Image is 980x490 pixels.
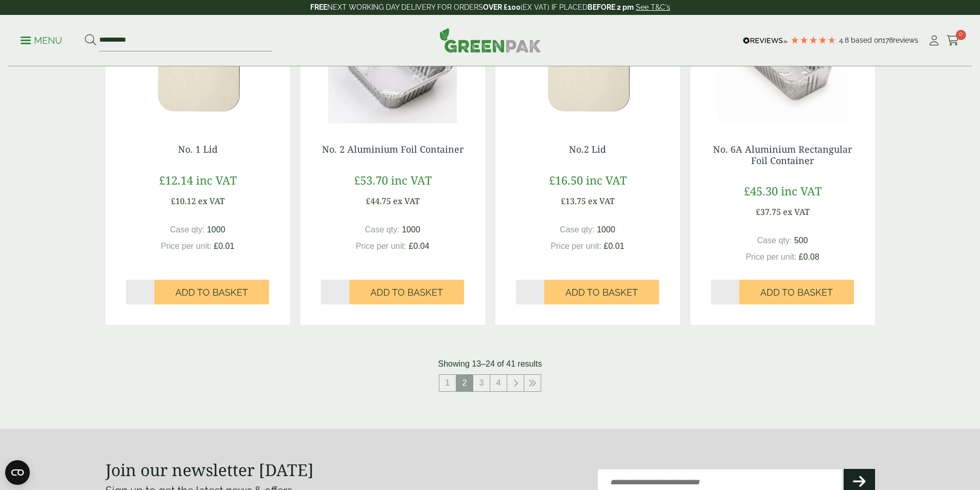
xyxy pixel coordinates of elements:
span: £45.30 [744,183,778,198]
span: inc VAT [781,183,822,198]
span: £0.04 [409,242,430,250]
span: Add to Basket [760,287,833,298]
span: ex VAT [783,206,810,217]
button: Open CMP widget [5,460,30,485]
span: £10.12 [171,195,196,207]
span: £44.75 [366,195,391,207]
span: Add to Basket [175,287,248,298]
a: 3 [473,375,490,391]
strong: OVER £100 [483,3,521,11]
span: inc VAT [586,172,627,188]
span: Based on [851,36,882,44]
span: Case qty: [560,225,595,234]
span: 1000 [597,225,615,234]
span: 2 [456,375,473,391]
button: Add to Basket [739,280,854,304]
span: Price per unit: [355,242,406,250]
a: No. 2 Aluminium Foil Container [322,143,464,155]
a: 0 [947,33,959,48]
span: 0 [956,30,966,40]
span: £16.50 [549,172,583,188]
span: reviews [893,36,918,44]
button: Add to Basket [154,280,269,304]
span: Price per unit: [745,252,796,261]
span: ex VAT [198,195,225,207]
span: Case qty: [365,225,400,234]
span: ex VAT [588,195,615,207]
a: 4 [490,375,507,391]
button: Add to Basket [544,280,659,304]
span: £0.01 [604,242,625,250]
a: No. 1 Lid [178,143,218,155]
span: Price per unit: [161,242,211,250]
p: Showing 13–24 of 41 results [438,358,542,370]
strong: Join our newsletter [DATE] [105,459,314,481]
span: Add to Basket [565,287,638,298]
p: Menu [21,34,62,47]
span: inc VAT [391,172,432,188]
span: £37.75 [756,206,781,217]
span: 500 [794,236,808,245]
span: Case qty: [170,225,205,234]
span: £12.14 [159,172,193,188]
span: 178 [882,36,893,44]
span: Add to Basket [370,287,443,298]
a: No.2 Lid [569,143,606,155]
a: Menu [21,34,62,45]
span: Price per unit: [550,242,601,250]
img: GreenPak Supplies [439,28,541,52]
div: 4.78 Stars [790,35,836,45]
span: £13.75 [561,195,586,207]
span: £53.70 [354,172,388,188]
span: 4.8 [839,36,851,44]
span: 1000 [207,225,225,234]
span: ex VAT [393,195,420,207]
span: £0.01 [214,242,235,250]
span: inc VAT [196,172,237,188]
span: £0.08 [799,252,819,261]
a: 1 [439,375,456,391]
i: Cart [947,35,959,46]
strong: FREE [310,3,327,11]
img: REVIEWS.io [743,37,788,44]
span: 1000 [402,225,420,234]
strong: BEFORE 2 pm [587,3,634,11]
a: See T&C's [636,3,670,11]
span: Case qty: [757,236,792,245]
a: No. 6A Aluminium Rectangular Foil Container [713,143,852,167]
button: Add to Basket [349,280,464,304]
i: My Account [928,35,940,46]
